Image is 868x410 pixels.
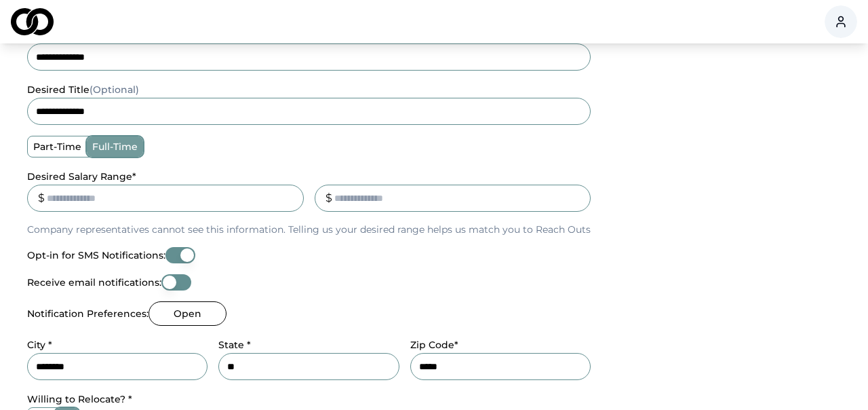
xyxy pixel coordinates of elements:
span: (Optional) [90,83,139,96]
label: Receive email notifications: [27,278,161,287]
label: full-time [87,136,143,157]
label: State * [218,339,251,351]
label: Opt-in for SMS Notifications: [27,250,165,260]
p: Company representatives cannot see this information. Telling us your desired range helps us match... [27,223,591,236]
label: City * [27,339,52,351]
button: Open [149,301,226,326]
label: part-time [28,136,87,157]
div: $ [38,190,45,206]
label: Zip Code* [410,339,458,351]
label: Desired Salary Range * [27,170,136,183]
img: logo [11,8,54,35]
label: _ [315,170,319,183]
label: Willing to Relocate? * [27,393,132,405]
label: Notification Preferences: [27,309,149,318]
label: desired title [27,83,139,96]
div: $ [325,190,332,206]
